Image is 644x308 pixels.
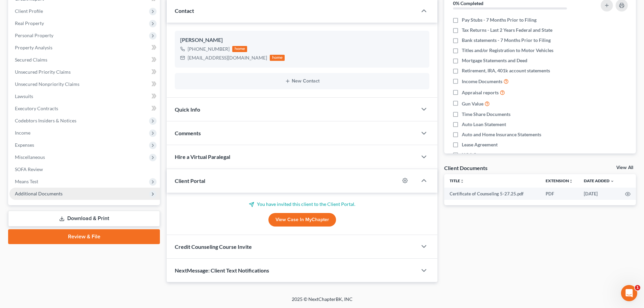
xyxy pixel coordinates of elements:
span: Expenses [15,142,34,148]
span: Contact [175,7,194,14]
div: [PERSON_NAME] [180,36,424,44]
span: Comments [175,130,201,136]
span: Retirement, IRA, 401k account statements [462,67,550,74]
a: Unsecured Priority Claims [9,66,160,78]
span: Pay Stubs - 7 Months Prior to Filing [462,17,536,23]
a: Extensionunfold_more [546,178,573,183]
iframe: Intercom live chat [621,285,637,301]
span: Real Property [15,20,44,26]
span: 1 [635,285,640,290]
div: 2025 © NextChapterBK, INC [129,296,515,308]
div: [EMAIL_ADDRESS][DOMAIN_NAME] [188,54,267,61]
span: Lease Agreement [462,141,498,148]
span: Tax Returns - Last 2 Years Federal and State [462,27,552,33]
div: home [232,46,247,52]
span: SOFA Review [15,166,43,172]
span: Lawsuits [15,93,33,99]
a: Lawsuits [9,90,160,102]
span: Property Analysis [15,45,52,50]
a: SOFA Review [9,163,160,175]
a: Date Added expand_more [584,178,614,183]
span: Income Documents [462,78,502,85]
span: Miscellaneous [15,154,45,160]
span: Mortgage Statements and Deed [462,57,527,64]
span: Time Share Documents [462,111,510,118]
i: unfold_more [569,179,573,183]
a: Property Analysis [9,42,160,54]
div: home [270,55,285,61]
td: PDF [540,188,578,200]
a: Executory Contracts [9,102,160,115]
span: Codebtors Insiders & Notices [15,118,76,123]
span: Appraisal reports [462,89,499,96]
span: Additional Documents [15,191,63,196]
i: expand_more [610,179,614,183]
span: Personal Property [15,32,53,38]
span: HOA Statement [462,151,495,158]
td: Certificate of Counseling 5-27.25.pdf [444,188,540,200]
span: Titles and/or Registration to Motor Vehicles [462,47,553,54]
span: Hire a Virtual Paralegal [175,153,230,160]
div: Client Documents [444,164,487,171]
a: View Case in MyChapter [268,213,336,227]
a: Titleunfold_more [450,178,464,183]
span: Unsecured Nonpriority Claims [15,81,79,87]
span: Unsecured Priority Claims [15,69,71,75]
span: Bank statements - 7 Months Prior to Filing [462,37,551,44]
a: Unsecured Nonpriority Claims [9,78,160,90]
span: Quick Info [175,106,200,113]
a: Download & Print [8,211,160,227]
span: Means Test [15,179,38,184]
div: [PHONE_NUMBER] [188,46,230,52]
i: unfold_more [460,179,464,183]
button: New Contact [180,78,424,84]
span: Client Portal [175,177,205,184]
a: Review & File [8,229,160,244]
a: View All [616,165,633,170]
span: Credit Counseling Course Invite [175,243,252,250]
span: Secured Claims [15,57,47,63]
td: [DATE] [578,188,620,200]
strong: 0% Completed [453,0,483,6]
span: Executory Contracts [15,105,58,111]
span: Auto Loan Statement [462,121,506,128]
span: Auto and Home Insurance Statements [462,131,541,138]
a: Secured Claims [9,54,160,66]
span: Gun Value [462,100,483,107]
span: Income [15,130,30,136]
span: Client Profile [15,8,43,14]
span: NextMessage: Client Text Notifications [175,267,269,274]
p: You have invited this client to the Client Portal. [175,201,429,208]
